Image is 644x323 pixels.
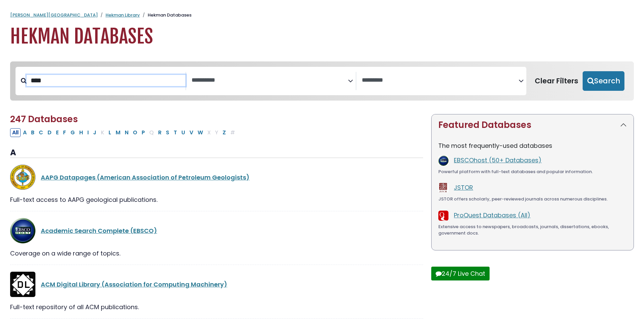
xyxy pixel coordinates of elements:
button: Filter Results Z [221,128,228,137]
button: Filter Results L [107,128,113,137]
button: Filter Results M [114,128,122,137]
button: Filter Results F [61,128,68,137]
button: Filter Results J [91,128,98,137]
button: 24/7 Live Chat [431,267,490,280]
button: Filter Results T [172,128,179,137]
button: Filter Results P [140,128,147,137]
input: Search database by title or keyword [27,75,185,86]
textarea: Search [192,77,348,84]
a: ProQuest Databases (All) [454,211,530,219]
button: Filter Results H [77,128,85,137]
div: Powerful platform with full-text databases and popular information. [438,168,627,175]
div: JSTOR offers scholarly, peer-reviewed journals across numerous disciplines. [438,196,627,203]
div: Full-text repository of all ACM publications. [10,302,423,312]
a: ACM Digital Library (Association for Computing Machinery) [41,280,227,289]
button: Clear Filters [530,71,583,91]
a: JSTOR [454,183,473,192]
button: All [10,128,21,137]
div: Coverage on a wide range of topics. [10,249,423,258]
button: Filter Results R [156,128,164,137]
a: EBSCOhost (50+ Databases) [454,156,541,164]
a: [PERSON_NAME][GEOGRAPHIC_DATA] [10,12,98,18]
button: Filter Results U [179,128,187,137]
button: Filter Results G [68,128,77,137]
button: Filter Results B [29,128,36,137]
button: Filter Results C [37,128,45,137]
button: Filter Results E [54,128,61,137]
button: Filter Results V [187,128,195,137]
a: Hekman Library [106,12,140,18]
a: AAPG Datapages (American Association of Petroleum Geologists) [41,173,250,182]
nav: Search filters [10,61,634,101]
h3: A [10,148,423,158]
div: Full-text access to AAPG geological publications. [10,195,423,204]
button: Filter Results A [21,128,29,137]
button: Filter Results I [85,128,91,137]
p: The most frequently-used databases [438,141,627,150]
button: Submit for Search Results [583,71,624,91]
div: Alpha-list to filter by first letter of database name [10,128,238,136]
span: 247 Databases [10,113,78,125]
button: Featured Databases [432,114,634,136]
textarea: Search [362,77,519,84]
button: Filter Results D [46,128,54,137]
button: Filter Results W [196,128,205,137]
a: Academic Search Complete (EBSCO) [41,226,157,235]
button: Filter Results O [131,128,139,137]
button: Filter Results N [123,128,130,137]
button: Filter Results S [164,128,171,137]
nav: breadcrumb [10,12,634,19]
div: Extensive access to newspapers, broadcasts, journals, dissertations, ebooks, government docs. [438,223,627,237]
li: Hekman Databases [140,12,192,19]
h1: Hekman Databases [10,25,634,48]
